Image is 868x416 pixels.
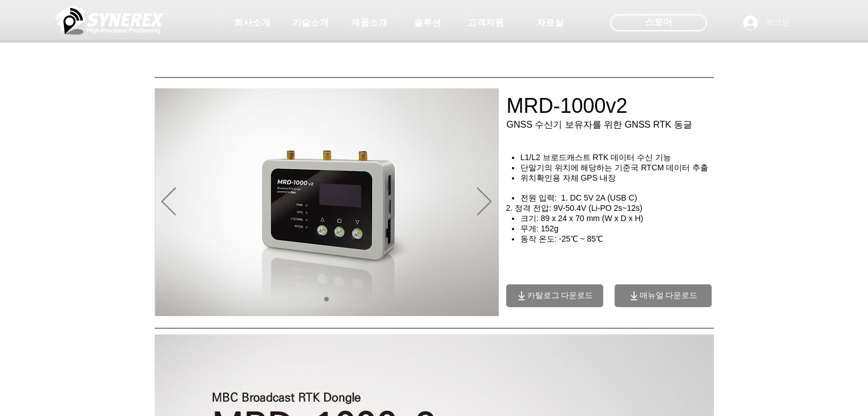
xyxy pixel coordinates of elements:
[399,11,456,34] a: 솔루션
[457,11,514,34] a: 고객지원
[155,88,499,316] div: 슬라이드쇼
[320,297,333,301] nav: 슬라이드
[234,17,271,29] span: 회사소개
[522,11,579,34] a: 자료실
[640,291,698,301] span: 매뉴얼 다운로드
[341,11,398,34] a: 제품소개
[224,11,281,34] a: 회사소개
[520,173,616,182] span: 위치확인용 자체 GPS 내장
[282,11,339,34] a: 기술소개
[615,284,712,307] a: 매뉴얼 다운로드
[762,17,794,28] span: 로그인
[292,17,329,29] span: 기술소개
[520,214,643,223] span: 크기: 89 x 24 x 70 mm (W x D x H)
[610,14,707,31] div: 스토어
[520,193,637,202] span: 전원 입력: 1. DC 5V 2A (USB C)
[735,12,798,34] button: 로그인
[645,16,672,28] span: 스토어
[324,297,329,301] a: 01
[520,224,559,233] span: 무게: 152g
[351,17,387,29] span: 제품소개
[55,3,164,37] img: 씨너렉스_White_simbol_대지 1.png
[536,17,564,29] span: 자료실
[477,187,491,217] button: 다음
[527,291,594,301] span: 카탈로그 다운로드
[155,88,499,316] img: v2.jpg
[162,187,176,217] button: 이전
[506,284,603,307] a: 카탈로그 다운로드
[467,17,504,29] span: 고객지원
[506,203,643,213] span: 2. 정격 전압: 9V-50.4V (Li-PO 2s~12s)
[414,17,441,29] span: 솔루션
[520,234,603,243] span: 동작 온도: -25℃ ~ 85℃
